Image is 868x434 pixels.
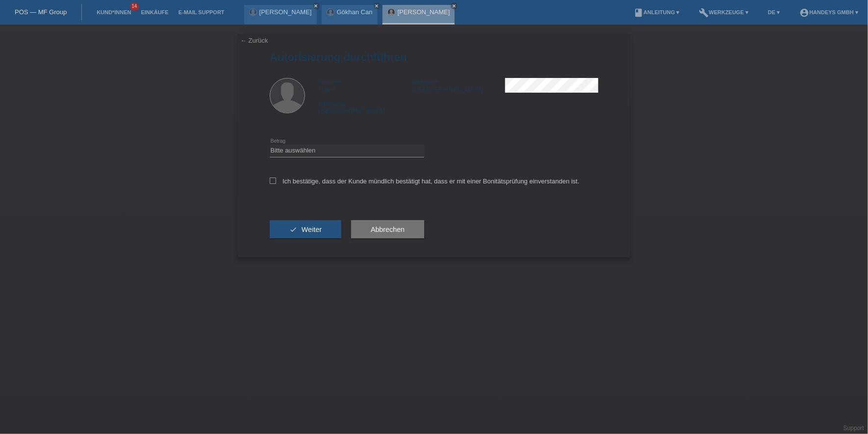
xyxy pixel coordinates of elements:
button: check Weiter [270,220,341,239]
i: close [314,3,319,8]
a: POS — MF Group [15,8,67,16]
button: Abbrechen [351,220,424,239]
a: Kund*innen [92,9,136,15]
div: [DEMOGRAPHIC_DATA] [412,78,505,93]
a: close [313,2,320,9]
a: DE ▾ [763,9,785,15]
a: Support [843,425,864,432]
i: close [452,3,457,8]
span: Abbrechen [371,226,405,233]
a: [PERSON_NAME] [398,8,450,16]
a: Einkäufe [136,9,173,15]
span: Vorname [319,79,340,85]
a: [PERSON_NAME] [259,8,312,16]
a: bookAnleitung ▾ [629,9,684,15]
div: Halim [319,78,412,93]
i: account_circle [799,8,809,18]
i: close [375,3,380,8]
i: book [634,8,643,18]
i: check [289,226,297,233]
span: 14 [130,2,139,11]
a: close [374,2,381,9]
a: ← Zurück [240,37,268,44]
a: buildWerkzeuge ▾ [694,9,754,15]
a: Gökhan Can [337,8,373,16]
h1: Autorisierung durchführen [270,51,598,63]
span: Weiter [302,226,322,233]
a: E-Mail Support [174,9,230,15]
span: Nachname [412,79,438,85]
a: close [451,2,458,9]
a: account_circleHandeys GmbH ▾ [794,9,863,15]
div: [GEOGRAPHIC_DATA] [319,100,412,115]
span: Nationalität [319,101,346,107]
label: Ich bestätige, dass der Kunde mündlich bestätigt hat, dass er mit einer Bonitätsprüfung einversta... [270,178,580,185]
i: build [699,8,709,18]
